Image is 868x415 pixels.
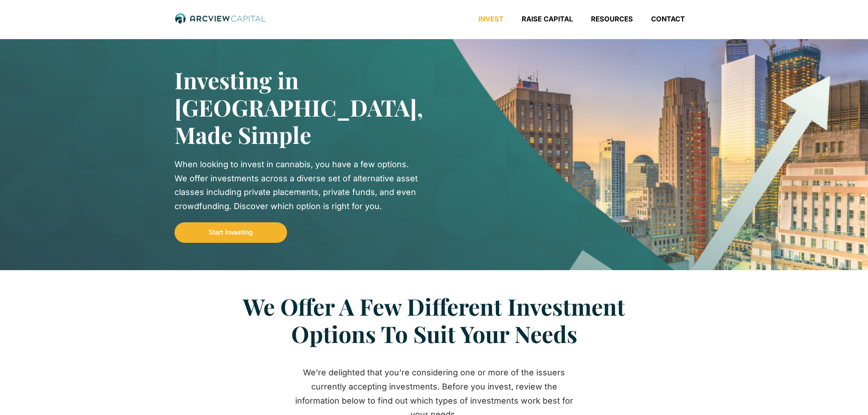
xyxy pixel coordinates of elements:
h2: We Offer A Few Different Investment Options To Suit Your Needs [211,293,657,348]
div: When looking to invest in cannabis, you have a few options. We offer investments across a diverse... [175,158,421,213]
a: Contact [642,15,694,24]
h2: Investing in [GEOGRAPHIC_DATA], Made Simple [175,67,407,149]
a: Invest [469,15,513,24]
a: Raise Capital [513,15,582,24]
span: Start Investing [209,229,253,236]
a: Start Investing [175,222,287,243]
a: Resources [582,15,642,24]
